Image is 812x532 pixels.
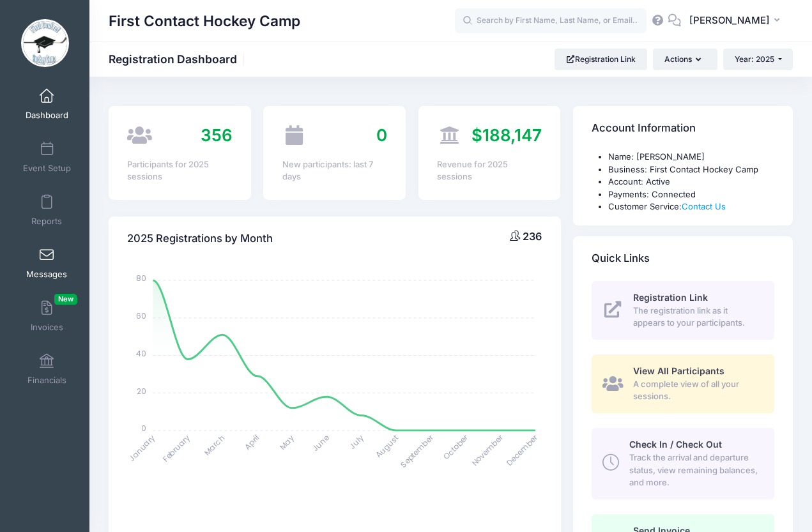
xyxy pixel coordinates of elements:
[471,125,542,145] span: $188,147
[26,110,68,121] span: Dashboard
[137,385,147,396] tspan: 20
[31,216,62,227] span: Reports
[629,452,760,489] span: Track the arrival and departure status, view remaining balances, and more.
[201,125,233,145] span: 356
[202,432,227,458] tspan: March
[26,269,67,280] span: Messages
[54,294,77,305] span: New
[127,220,273,257] h4: 2025 Registrations by Month
[437,158,542,183] div: Revenue for 2025 sessions
[347,432,366,452] tspan: July
[455,8,647,34] input: Search by First Name, Last Name, or Email...
[592,110,696,147] h4: Account Information
[470,432,506,468] tspan: November
[504,432,540,468] tspan: December
[109,6,300,36] h1: First Contact Hockey Camp
[310,432,331,453] tspan: June
[592,354,774,413] a: View All Participants A complete view of all your sessions.
[277,432,296,452] tspan: May
[376,125,387,145] span: 0
[608,188,774,201] li: Payments: Connected
[608,163,774,176] li: Business: First Contact Hockey Camp
[608,176,774,188] li: Account: Active
[555,49,647,70] a: Registration Link
[17,347,77,391] a: Financials
[31,322,63,333] span: Invoices
[633,365,724,376] span: View All Participants
[608,201,774,213] li: Customer Service:
[27,375,66,386] span: Financials
[681,6,793,36] button: [PERSON_NAME]
[735,54,774,64] span: Year: 2025
[633,292,708,303] span: Registration Link
[17,294,77,338] a: InvoicesNew
[126,432,158,464] tspan: January
[17,241,77,285] a: Messages
[109,52,248,66] h1: Registration Dashboard
[592,281,774,340] a: Registration Link The registration link as it appears to your participants.
[160,432,192,464] tspan: February
[127,158,232,183] div: Participants for 2025 sessions
[17,135,77,179] a: Event Setup
[142,423,147,434] tspan: 0
[523,230,542,243] span: 236
[592,240,650,277] h4: Quick Links
[723,49,793,70] button: Year: 2025
[633,378,760,403] span: A complete view of all your sessions.
[137,310,147,321] tspan: 60
[629,439,722,450] span: Check In / Check Out
[373,432,401,460] tspan: August
[282,158,387,183] div: New participants: last 7 days
[21,19,69,67] img: First Contact Hockey Camp
[682,201,726,211] a: Contact Us
[689,13,770,27] span: [PERSON_NAME]
[398,432,436,469] tspan: September
[17,188,77,232] a: Reports
[137,273,147,284] tspan: 80
[653,49,717,70] button: Actions
[441,432,471,462] tspan: October
[592,428,774,499] a: Check In / Check Out Track the arrival and departure status, view remaining balances, and more.
[242,432,261,452] tspan: April
[608,151,774,163] li: Name: [PERSON_NAME]
[633,305,760,330] span: The registration link as it appears to your participants.
[17,82,77,126] a: Dashboard
[23,163,71,174] span: Event Setup
[137,347,147,358] tspan: 40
